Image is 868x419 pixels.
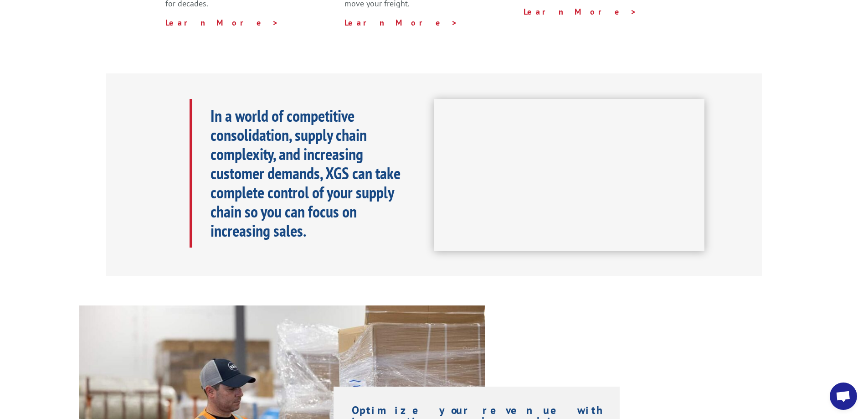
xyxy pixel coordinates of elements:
[165,17,279,28] a: Learn More >
[344,17,458,28] a: Learn More >
[524,6,637,17] a: Learn More >
[434,99,704,251] iframe: XGS Logistics Solutions
[830,383,857,410] a: Open chat
[211,105,401,241] b: In a world of competitive consolidation, supply chain complexity, and increasing customer demands...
